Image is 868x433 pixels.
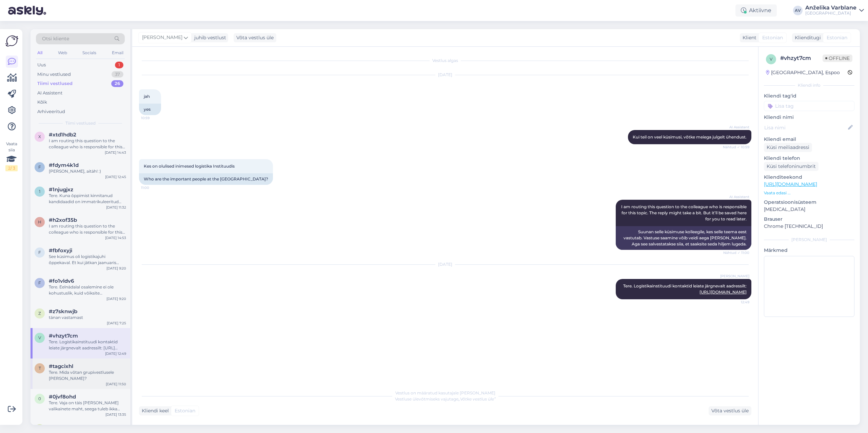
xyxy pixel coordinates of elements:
[144,94,150,99] span: jah
[740,34,756,41] div: Klient
[764,174,854,181] p: Klienditeekond
[764,216,854,223] p: Brauser
[792,34,821,41] div: Klienditugi
[37,108,65,115] div: Arhiveeritud
[38,134,41,139] span: x
[49,223,126,235] div: I am routing this question to the colleague who is responsible for this topic. The reply might ta...
[39,189,40,194] span: 1
[764,181,817,187] a: [URL][DOMAIN_NAME]
[724,300,749,305] span: 12:49
[764,82,854,88] div: Kliendi info
[49,162,79,168] span: #fdym4k1d
[764,206,854,213] p: [MEDICAL_DATA]
[49,247,72,254] span: #fbfoxyji
[139,407,169,414] div: Kliendi keel
[633,134,747,139] span: Kui teil on veel küsimusi, võtke meiega julgelt ühendust.
[723,145,749,150] span: Nähtud ✓ 10:59
[37,71,71,78] div: Minu vestlused
[107,321,126,326] div: [DATE] 7:25
[623,283,747,295] span: Tere. Logistikainstituudi kontaktid leiate järgnevalt aadressilt:
[49,363,73,369] span: #tagcixhl
[111,80,123,87] div: 26
[49,284,126,296] div: Tere. Eelnädalal osalemine ei ole kohustuslik, kuid võiksite mitteosalemisest siiski teada anda i...
[764,190,854,196] p: Vaata edasi ...
[709,406,751,415] div: Võta vestlus üle
[37,62,46,68] div: Uus
[106,382,126,387] div: [DATE] 11:50
[38,219,41,224] span: h
[49,339,126,351] div: Tere. Logistikainstituudi kontaktid leiate järgnevalt aadressilt: [URL][DOMAIN_NAME]
[38,335,41,340] span: v
[106,205,126,210] div: [DATE] 11:32
[770,57,772,62] span: v
[105,351,126,356] div: [DATE] 12:49
[780,54,823,62] div: # vhzyt7cm
[49,278,74,284] span: #fo1vldv6
[175,407,195,414] span: Estonian
[823,55,852,62] span: Offline
[141,115,166,121] span: 10:59
[49,394,76,400] span: #0jvf8ohd
[764,136,854,143] p: Kliendi email
[762,34,783,41] span: Estonian
[49,424,77,430] span: #oj2pgzk4
[37,90,62,96] div: AI Assistent
[395,390,495,395] span: Vestlus on määratud kasutajale [PERSON_NAME]
[49,254,126,266] div: See küsimus oli logistikajuhi õppekaval. Et kui jätkan jaanuaris logistikaga, siis kas ma saan se...
[49,187,73,193] span: #1njugjxz
[764,92,854,100] p: Kliendi tag'id
[57,48,68,57] div: Web
[395,396,496,402] span: Vestluse ülevõtmiseks vajutage
[458,396,496,402] i: „Võtke vestlus üle”
[723,250,749,255] span: Nähtud ✓ 11:00
[139,72,751,78] div: [DATE]
[42,35,69,42] span: Otsi kliente
[105,150,126,155] div: [DATE] 14:43
[106,266,126,271] div: [DATE] 9:20
[805,10,856,16] div: [GEOGRAPHIC_DATA]
[65,120,96,126] span: Tiimi vestlused
[827,34,847,41] span: Estonian
[49,217,77,223] span: #h2xof35b
[720,274,749,279] span: [PERSON_NAME]
[38,165,41,170] span: f
[49,308,77,315] span: #z7sknwjb
[5,141,18,171] div: Vaata siia
[49,132,76,138] span: #xtd1hdb2
[735,4,777,17] div: Aktiivne
[764,162,818,171] div: Küsi telefoninumbrit
[106,296,126,301] div: [DATE] 9:20
[49,193,126,205] div: Tere. Kuna õppimist kinnitanud kandidaadid on immatrikuleeritud [DATE], siis nüüd loobumiseks pea...
[38,311,41,316] span: z
[616,226,751,250] div: Suunan selle küsimuse kolleegile, kes selle teema eest vastutab. Vastuse saamine võib veidi aega ...
[139,173,273,185] div: Who are the important people at the [GEOGRAPHIC_DATA]?
[621,204,748,221] span: I am routing this question to the colleague who is responsible for this topic. The reply might ta...
[49,369,126,382] div: Tere. Mida võtan grupivestlusele [PERSON_NAME]?
[37,99,47,106] div: Kõik
[724,194,749,199] span: AI Assistent
[139,58,751,64] div: Vestlus algas
[805,5,864,16] a: Anželika Varblane[GEOGRAPHIC_DATA]
[764,199,854,206] p: Operatsioonisüsteem
[764,143,812,152] div: Küsi meiliaadressi
[105,174,126,179] div: [DATE] 12:45
[766,69,840,76] div: [GEOGRAPHIC_DATA], Espoo
[5,165,18,171] div: 2 / 3
[105,412,126,417] div: [DATE] 13:35
[764,101,854,111] input: Lisa tag
[49,400,126,412] div: Tere. Vaja on täis [PERSON_NAME] valikainete maht, seega tuleb ikka valikainete mahus teha ka oma...
[38,396,41,401] span: 0
[142,34,182,41] span: [PERSON_NAME]
[38,280,41,285] span: f
[49,138,126,150] div: I am routing this question to the colleague who is responsible for this topic. The reply might ta...
[144,164,235,169] span: Kes on olulised inimesed logistika Instituudis
[81,48,98,57] div: Socials
[234,33,276,42] div: Võta vestlus üle
[764,247,854,254] p: Märkmed
[139,261,751,267] div: [DATE]
[49,315,126,321] div: tänan vastamast
[805,5,856,10] div: Anželika Varblane
[764,237,854,243] div: [PERSON_NAME]
[49,333,78,339] span: #vhzyt7cm
[141,185,166,190] span: 11:00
